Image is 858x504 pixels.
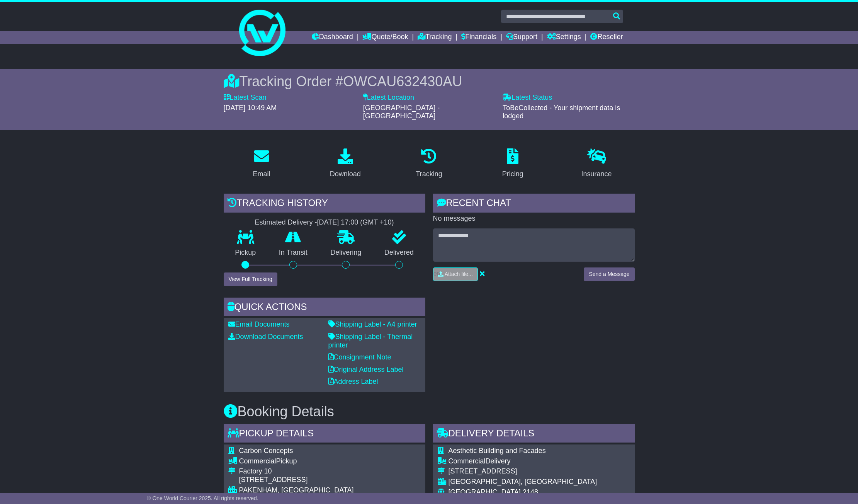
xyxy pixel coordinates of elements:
[449,457,486,465] span: Commercial
[576,146,617,182] a: Insurance
[449,467,624,476] div: [STREET_ADDRESS]
[248,146,275,182] a: Email
[224,73,635,90] div: Tracking Order #
[224,298,425,318] div: Quick Actions
[343,73,462,89] span: OWCAU632430AU
[502,169,523,179] div: Pricing
[239,457,276,465] span: Commercial
[503,104,620,120] span: ToBeCollected - Your shipment data is lodged
[239,467,357,476] div: Factory 10
[362,31,408,44] a: Quote/Book
[224,249,268,257] p: Pickup
[317,218,394,227] div: [DATE] 17:00 (GMT +10)
[503,94,552,102] label: Latest Status
[433,215,635,223] p: No messages
[224,404,635,419] h3: Booking Details
[590,31,623,44] a: Reseller
[239,457,357,466] div: Pickup
[239,476,357,484] div: [STREET_ADDRESS]
[228,320,290,328] a: Email Documents
[416,169,442,179] div: Tracking
[461,31,496,44] a: Financials
[449,478,624,486] div: [GEOGRAPHIC_DATA], [GEOGRAPHIC_DATA]
[433,194,635,215] div: RECENT CHAT
[506,31,537,44] a: Support
[581,169,612,179] div: Insurance
[224,272,277,286] button: View Full Tracking
[319,249,373,257] p: Delivering
[228,333,303,341] a: Download Documents
[224,194,425,215] div: Tracking history
[239,447,293,455] span: Carbon Concepts
[330,169,361,179] div: Download
[147,495,258,501] span: © One World Courier 2025. All rights reserved.
[449,457,624,466] div: Delivery
[449,488,521,496] span: [GEOGRAPHIC_DATA]
[224,218,425,227] div: Estimated Delivery -
[239,486,357,495] div: PAKENHAM, [GEOGRAPHIC_DATA]
[267,249,319,257] p: In Transit
[523,488,538,496] span: 2148
[328,353,391,361] a: Consignment Note
[411,146,447,182] a: Tracking
[433,424,635,445] div: Delivery Details
[363,104,440,120] span: [GEOGRAPHIC_DATA] - [GEOGRAPHIC_DATA]
[312,31,353,44] a: Dashboard
[224,94,267,102] label: Latest Scan
[584,267,634,281] button: Send a Message
[363,94,414,102] label: Latest Location
[328,366,404,373] a: Original Address Label
[224,104,277,112] span: [DATE] 10:49 AM
[547,31,581,44] a: Settings
[328,333,413,349] a: Shipping Label - Thermal printer
[373,249,425,257] p: Delivered
[418,31,452,44] a: Tracking
[328,320,417,328] a: Shipping Label - A4 printer
[253,169,270,179] div: Email
[325,146,366,182] a: Download
[224,424,425,445] div: Pickup Details
[328,378,378,385] a: Address Label
[449,447,546,455] span: Aesthetic Building and Facades
[497,146,528,182] a: Pricing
